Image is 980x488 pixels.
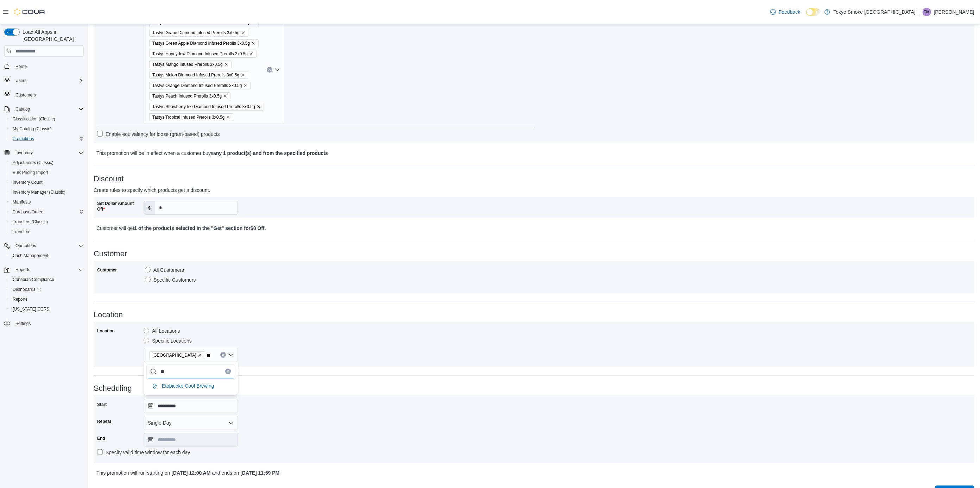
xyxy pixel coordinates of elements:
a: Transfers (Classic) [10,218,51,226]
a: Manifests [10,198,33,206]
span: Tastys Tropical Infused Prerolls 3x0.5g [152,114,225,121]
span: Reports [10,295,84,304]
input: Chip List selector [146,364,235,378]
span: Home [15,64,27,69]
span: Transfers (Classic) [10,218,84,226]
b: [DATE] 12:00 AM [171,470,210,476]
p: This promotion will run starting on and ends on [96,469,753,477]
span: Inventory Manager (Classic) [13,189,65,195]
p: Customer will get [96,224,753,232]
span: Etobicoke Cool Brewing [162,383,214,389]
span: Tastys Melon Diamond Infused Prerolls 3x0.5g [149,71,248,79]
button: Remove Tastys Strawberry Ice Diamond Infused Prerolls 3x0.5g from selection in this group [257,105,261,109]
span: Purchase Orders [10,208,84,216]
span: Inventory Count [10,178,84,187]
a: Purchase Orders [10,208,48,216]
a: Inventory Manager (Classic) [10,188,68,196]
span: Customers [15,92,36,98]
span: Feedback [779,8,800,15]
span: Promotions [10,134,84,143]
span: My Catalog (Classic) [13,126,52,132]
span: Tastys Orange Diamond Infused Prerolls 3x0.5g [152,82,242,89]
button: Catalog [13,105,33,113]
a: Settings [13,319,33,328]
a: Inventory Count [10,178,45,187]
button: Remove Tastys Green Apple Diamond Infused Preolls 3x0.5g from selection in this group [251,41,255,45]
button: Inventory Manager (Classic) [7,187,87,197]
a: Reports [10,295,30,304]
span: Cash Management [10,251,84,260]
span: Dashboards [10,285,84,294]
button: Catalog [1,104,87,114]
p: | [918,8,920,16]
nav: Complex example [4,58,84,347]
span: Catalog [13,105,84,113]
p: Create rules to specify which products get a discount. [94,186,754,194]
span: Transfers [13,229,30,234]
button: Reports [13,265,33,274]
span: Reports [15,267,30,273]
a: Dashboards [7,284,87,294]
span: Reports [13,296,27,302]
img: Cova [14,8,46,15]
a: My Catalog (Classic) [10,125,55,133]
span: Settings [15,321,31,326]
span: Tastys Peach Infused Prerolls 3x0.5g [152,93,222,100]
span: Adjustments (Classic) [10,158,84,167]
button: Canadian Compliance [7,275,87,284]
span: Tastys Strawberry Ice Diamond Infused Prerolls 3x0.5g [152,103,255,110]
button: Clear input [267,67,272,73]
label: Specify valid time window for each day [97,448,190,457]
span: Adjustments (Classic) [13,160,53,165]
button: Single Day [144,416,238,430]
span: Tastys Green Apple Diamond Infused Preolls 3x0.5g [149,39,259,47]
label: Enable equivalency for loose (gram-based) products [97,130,220,138]
span: Canadian Compliance [13,277,54,282]
a: Dashboards [10,285,44,294]
button: Reports [7,294,87,304]
button: Bulk Pricing Import [7,168,87,177]
span: Users [13,76,84,85]
label: Customer [97,267,117,273]
label: Start [97,402,107,407]
button: Settings [1,318,87,329]
button: Adjustments (Classic) [7,158,87,168]
button: Remove Tastys Melon Diamond Infused Prerolls 3x0.5g from selection in this group [241,73,245,77]
h3: Discount [94,175,974,183]
label: All Locations [144,327,180,335]
span: Tastys Grape Diamond Infused Prerolls 3x0.5g [152,29,240,36]
span: Inventory Count [13,180,43,185]
a: Promotions [10,134,37,143]
button: Reports [1,265,87,275]
button: Users [1,76,87,86]
label: All Customers [145,266,184,274]
label: Location [97,328,115,334]
input: Dark Mode [806,8,821,16]
input: Press the down key to open a popover containing a calendar. [144,399,238,413]
span: Settings [13,319,84,328]
span: Load All Apps in [GEOGRAPHIC_DATA] [20,29,84,43]
span: Operations [15,243,36,249]
button: Operations [1,241,87,251]
span: My Catalog (Classic) [10,125,84,133]
h3: Location [94,311,974,319]
a: [US_STATE] CCRS [10,305,52,313]
button: Home [1,61,87,71]
a: Transfers [10,227,33,236]
span: Bulk Pricing Import [10,168,84,177]
button: Promotions [7,134,87,144]
span: Inventory [13,149,84,157]
button: Cash Management [7,251,87,261]
label: End [97,436,105,441]
label: $ [144,201,155,214]
span: Classification (Classic) [10,115,84,123]
span: Tastys Tropical Infused Prerolls 3x0.5g [149,113,233,121]
p: This promotion will be in effect when a customer buys [96,149,753,157]
button: Inventory [13,149,36,157]
span: Canadian Compliance [10,275,84,284]
a: Cash Management [10,251,51,260]
button: Inventory [1,148,87,158]
button: Remove Tastys Peach Infused Prerolls 3x0.5g from selection in this group [223,94,227,98]
label: Repeat [97,419,111,424]
span: [GEOGRAPHIC_DATA] [152,352,196,359]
